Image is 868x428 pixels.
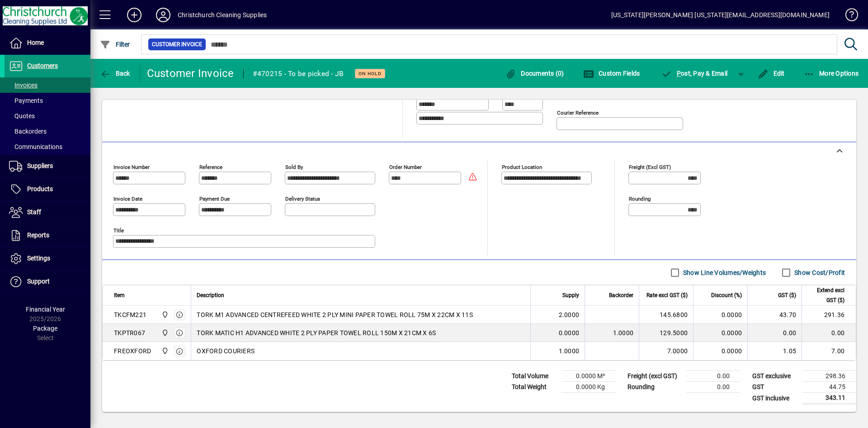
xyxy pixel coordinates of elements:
mat-label: Product location [502,164,542,170]
span: Payments [9,97,43,104]
mat-label: Order number [389,164,422,170]
button: Edit [755,65,787,82]
div: #470215 - To be picked - JB [253,67,344,81]
span: Christchurch Cleaning Supplies Ltd [159,310,170,320]
mat-label: Payment due [199,196,230,202]
span: Backorders [9,128,47,135]
span: Item [114,290,125,300]
td: 0.0000 [693,306,747,324]
span: Home [27,39,44,46]
button: Back [98,65,132,82]
label: Show Line Volumes/Weights [681,268,766,277]
td: 1.05 [747,342,802,360]
div: FREOXFORD [114,346,151,356]
td: Rounding [623,382,686,393]
a: Payments [5,93,90,108]
mat-label: Rounding [629,196,651,202]
td: GST [748,382,802,393]
button: Filter [98,36,132,53]
a: Quotes [5,108,90,124]
mat-label: Delivery status [285,196,320,202]
div: [US_STATE][PERSON_NAME] [US_STATE][EMAIL_ADDRESS][DOMAIN_NAME] [611,8,830,22]
td: 0.0000 M³ [561,371,616,382]
span: P [677,70,681,77]
mat-label: Invoice number [113,164,150,170]
span: Invoices [9,82,38,89]
a: Knowledge Base [839,2,857,31]
span: Customers [27,62,58,69]
div: TKPTR067 [114,328,145,337]
td: 7.00 [802,342,856,360]
button: More Options [802,65,861,82]
td: 0.0000 [693,342,747,360]
span: Backorder [609,290,633,300]
span: Custom Fields [583,70,640,77]
span: Staff [27,208,41,216]
span: GST ($) [778,290,796,300]
a: Communications [5,139,90,154]
div: 145.6800 [645,310,688,319]
span: Back [100,70,130,77]
mat-label: Invoice date [113,196,142,202]
td: 0.00 [747,324,802,342]
button: Post, Pay & Email [656,65,732,82]
span: 0.0000 [559,328,580,337]
a: Invoices [5,77,90,93]
span: Edit [758,70,785,77]
span: Settings [27,255,50,262]
span: TORK M1 ADVANCED CENTREFEED WHITE 2 PLY MINI PAPER TOWEL ROLL 75M X 22CM X 11S [197,310,473,319]
a: Backorders [5,124,90,139]
td: 343.11 [802,393,856,404]
a: Home [5,32,90,54]
span: Extend excl GST ($) [807,285,844,305]
a: Settings [5,247,90,270]
mat-label: Freight (excl GST) [629,164,671,170]
span: 2.0000 [559,310,580,319]
mat-label: Reference [199,164,222,170]
td: 44.75 [802,382,856,393]
span: Financial Year [26,306,65,313]
span: Rate excl GST ($) [646,290,688,300]
div: 129.5000 [645,328,688,337]
span: Documents (0) [505,70,564,77]
span: Communications [9,143,62,150]
td: 0.0000 Kg [561,382,616,393]
a: Suppliers [5,155,90,178]
button: Documents (0) [503,65,566,82]
td: 43.70 [747,306,802,324]
span: Support [27,278,50,285]
span: Christchurch Cleaning Supplies Ltd [159,346,170,356]
span: Package [33,325,57,332]
label: Show Cost/Profit [793,268,845,277]
a: Support [5,270,90,293]
span: 1.0000 [559,346,580,356]
button: Custom Fields [581,65,642,82]
span: Reports [27,231,49,239]
span: Filter [100,41,130,48]
a: Staff [5,201,90,224]
span: Description [197,290,224,300]
span: Customer Invoice [152,40,202,49]
span: Discount (%) [711,290,742,300]
div: Customer Invoice [147,66,234,81]
span: OXFORD COURIERS [197,346,255,356]
span: ost, Pay & Email [661,70,727,77]
a: Reports [5,224,90,247]
td: GST inclusive [748,393,802,404]
div: TKCFM221 [114,310,146,319]
td: 291.36 [802,306,856,324]
td: 0.0000 [693,324,747,342]
app-page-header-button: Back [90,65,140,82]
span: Suppliers [27,162,53,169]
td: GST exclusive [748,371,802,382]
span: On hold [359,71,382,77]
span: Supply [562,290,579,300]
td: Total Volume [507,371,561,382]
div: Christchurch Cleaning Supplies [178,8,267,22]
td: 0.00 [802,324,856,342]
div: 7.0000 [645,346,688,356]
button: Add [120,7,149,23]
mat-label: Title [113,227,124,234]
td: Total Weight [507,382,561,393]
span: TORK MATIC H1 ADVANCED WHITE 2 PLY PAPER TOWEL ROLL 150M X 21CM X 6S [197,328,436,337]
